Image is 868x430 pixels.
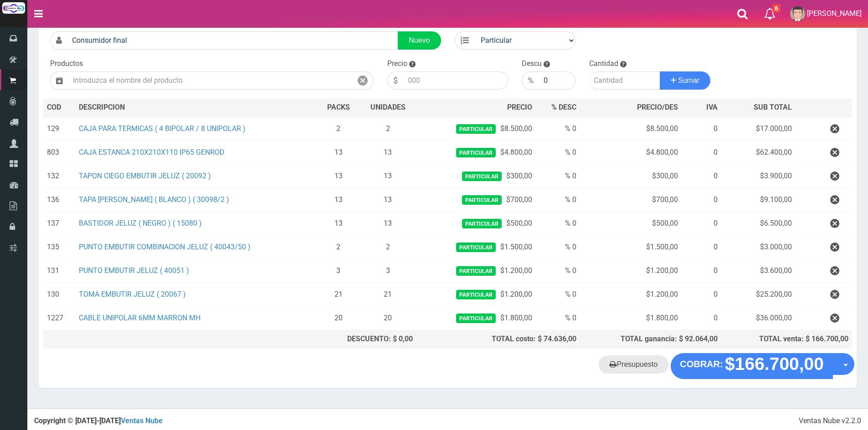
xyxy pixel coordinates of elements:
td: 0 [682,306,721,330]
td: 20 [318,306,359,330]
a: PUNTO EMBUTIR JELUZ ( 40051 ) [79,266,189,275]
span: Particular [462,195,502,205]
td: $700,00 [580,188,682,212]
span: % DESC [551,103,576,111]
input: 000 [539,71,575,90]
th: COD [43,99,75,117]
td: $8.500,00 [580,117,682,141]
td: $300,00 [580,164,682,188]
input: 000 [403,71,508,90]
div: TOTAL ganancia: $ 92.064,00 [584,334,718,344]
input: Cantidad [589,71,660,90]
td: 803 [43,141,75,164]
span: Particular [456,314,496,323]
td: $6.500,00 [721,212,796,235]
td: 0 [682,283,721,306]
td: $1.800,00 [580,306,682,330]
strong: $166.700,00 [725,354,824,374]
td: 1227 [43,306,75,330]
td: $36.000,00 [721,306,796,330]
td: 3 [318,259,359,283]
span: PRECIO/DES [637,103,678,111]
td: $4.800,00 [580,141,682,164]
td: $62.400,00 [721,141,796,164]
td: $1.500,00 [416,235,536,259]
td: $1.500,00 [580,235,682,259]
td: $700,00 [416,188,536,212]
td: 136 [43,188,75,212]
td: $500,00 [580,212,682,235]
div: % [522,71,539,90]
td: $4.800,00 [416,141,536,164]
a: CABLE UNIPOLAR 6MM MARRON MH [79,314,200,322]
span: Particular [456,124,496,134]
label: Productos [50,59,83,69]
input: Introduzca el nombre del producto [68,71,352,90]
td: $1.200,00 [416,259,536,283]
span: PRECIO [507,102,532,113]
th: UNIDADES [359,99,417,117]
span: 6 [772,4,781,13]
td: 130 [43,283,75,306]
td: $300,00 [416,164,536,188]
th: PACKS [318,99,359,117]
div: TOTAL costo: $ 74.636,00 [420,334,576,344]
strong: COBRAR: [680,359,723,369]
td: 13 [359,212,417,235]
td: $1.200,00 [416,283,536,306]
td: $3.000,00 [721,235,796,259]
td: % 0 [536,188,580,212]
th: DES [75,99,318,117]
a: CAJA PARA TERMICAS ( 4 BIPOLAR / 8 UNIPOLAR ) [79,124,246,133]
td: $17.000,00 [721,117,796,141]
td: % 0 [536,306,580,330]
td: $3.600,00 [721,259,796,283]
td: $9.100,00 [721,188,796,212]
a: TAPA [PERSON_NAME] ( BLANCO ) ( 30098/2 ) [79,195,229,204]
a: Nuevo [398,31,441,50]
div: DESCUENTO: $ 0,00 [322,334,413,344]
a: Ventas Nube [121,416,163,425]
div: TOTAL venta: $ 166.700,00 [725,334,848,344]
img: Logo grande [2,2,25,14]
span: Particular [456,243,496,252]
td: 21 [318,283,359,306]
label: Cantidad [589,59,618,69]
span: Particular [462,219,502,228]
strong: Copyright © [DATE]-[DATE] [34,416,163,425]
a: PUNTO EMBUTIR COMBINACION JELUZ ( 40043/50 ) [79,243,251,251]
td: 0 [682,212,721,235]
td: 132 [43,164,75,188]
input: Consumidor Final [67,31,398,50]
td: % 0 [536,235,580,259]
td: 13 [318,188,359,212]
td: 13 [318,141,359,164]
td: 2 [359,235,417,259]
span: Particular [456,266,496,276]
td: 0 [682,117,721,141]
span: IVA [706,103,718,111]
td: 137 [43,212,75,235]
label: Descu [522,59,542,69]
span: Particular [456,148,496,157]
td: 129 [43,117,75,141]
td: 0 [682,141,721,164]
td: $3.900,00 [721,164,796,188]
td: 13 [318,164,359,188]
td: $1.200,00 [580,283,682,306]
div: Ventas Nube v2.2.0 [799,416,861,426]
td: 135 [43,235,75,259]
a: Presupuesto [599,355,668,374]
td: % 0 [536,141,580,164]
div: $ [387,71,403,90]
span: CRIPCION [92,103,125,111]
td: 21 [359,283,417,306]
td: 131 [43,259,75,283]
a: TAPON CIEGO EMBUTIR JELUZ ( 20092 ) [79,172,211,180]
button: COBRAR: $166.700,00 [671,353,833,379]
td: 0 [682,259,721,283]
td: 13 [359,141,417,164]
td: 0 [682,188,721,212]
td: 0 [682,164,721,188]
td: 3 [359,259,417,283]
